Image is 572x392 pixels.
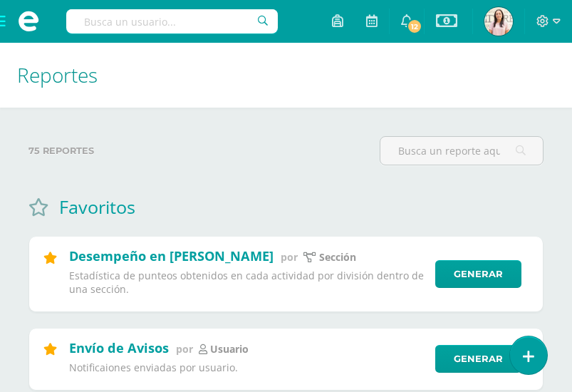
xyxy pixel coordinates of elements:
[484,7,513,36] img: d2942744f9c745a4cff7aa76c081e4cf.png
[176,342,193,356] span: por
[435,260,521,288] a: Generar
[69,339,169,356] h2: Envío de Avisos
[319,251,356,264] p: sección
[380,137,543,165] input: Busca un reporte aquí...
[69,247,274,264] h2: Desempeño en [PERSON_NAME]
[66,9,278,33] input: Busca un usuario...
[281,250,298,264] span: por
[17,61,98,88] span: Reportes
[69,269,426,295] p: Estadística de punteos obtenidos en cada actividad por división dentro de una sección.
[407,19,422,34] span: 12
[69,361,426,374] p: Notificaiones enviadas por usuario.
[210,343,249,356] p: Usuario
[28,136,368,165] label: 75 reportes
[59,195,135,219] h1: Favoritos
[435,345,521,373] a: Generar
